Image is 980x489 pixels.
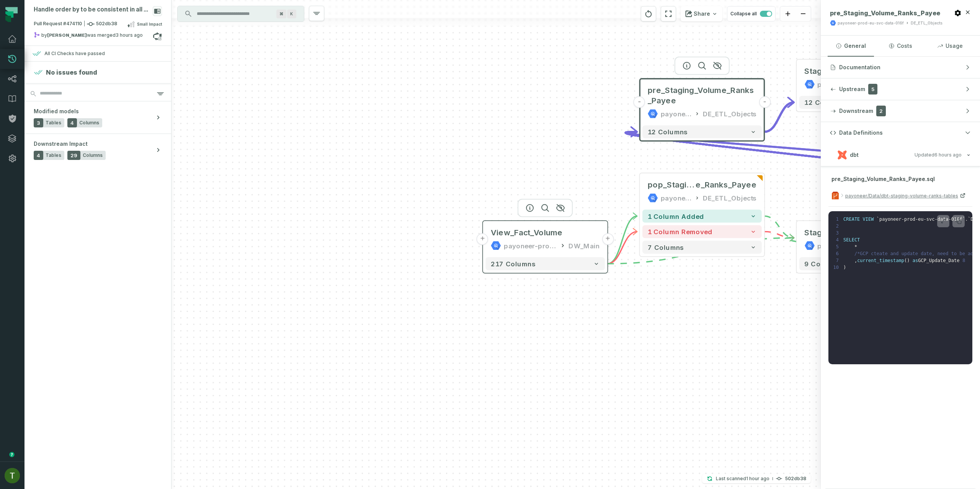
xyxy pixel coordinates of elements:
span: Downstream Impact [34,140,88,148]
span: Staging_Volume_Ranks [804,227,852,238]
span: e_Ranks_Payee [696,180,756,190]
span: current_timestamp [857,258,904,263]
button: Data Definitions [821,122,980,143]
g: Edge from cdbe2e2eb0395bc4f7ad296a7ef48da4 to dc7a7e1adf799800b335b636f5022441 [608,216,637,264]
span: Downstream [839,107,873,115]
h4: 502db38 [785,476,806,481]
span: 8 [960,257,970,264]
div: DE_ETL_Objects [703,109,757,119]
span: 1 column added [648,212,704,220]
span: 3 [833,230,843,236]
button: zoom in [780,7,795,21]
span: Data Definitions [839,129,883,137]
span: 2 [833,223,843,230]
span: 4 [34,151,43,160]
span: SELECT [843,237,860,243]
strong: Hilla Regev (hillare@payoneer.com) [47,33,87,37]
span: 4 [833,236,843,243]
div: payoneer-prod-eu-svc-data-016f [661,109,692,119]
span: ` [877,217,879,222]
span: Staging_Volum [804,66,852,77]
span: Columns [79,120,99,126]
span: Press ⌘ + K to focus the search bar [287,10,296,18]
g: Edge from dc7a7e1adf799800b335b636f5022441 to 5869c6e49f04cfd42fccaa3539847d36 [764,216,794,238]
span: 4 [67,118,77,127]
span: 29 [67,151,80,160]
button: - [759,96,770,108]
button: Share [681,6,722,21]
g: Edge from cdbe2e2eb0395bc4f7ad296a7ef48da4 to dc7a7e1adf799800b335b636f5022441 [608,231,637,264]
button: - [634,96,645,108]
g: Edge from bec80d41bab54233d8433bcabee49c78 to 535c3a6da068ed7ca8d1a030fff411e5 [764,103,794,132]
span: 1 column removed [648,228,712,235]
div: payoneer-prod-eu-svc-data-016f [817,240,849,251]
span: 5 [833,243,843,250]
span: Tables [46,152,61,158]
span: payoneer/Data/dbt-staging-volume-ranks-tables [845,192,958,199]
p: Last scanned [716,475,769,482]
div: Handle order by to be consistent in all places [34,6,150,13]
button: + [477,233,488,245]
span: ) [843,265,846,270]
h4: No issues found [46,68,97,77]
span: ( [904,258,907,263]
span: VIEW [863,217,874,222]
span: pre_Staging_Volume_Ranks_Payee [830,9,940,17]
div: by was merged [34,32,153,41]
span: 6 [833,250,843,257]
a: View on azure_repos [153,32,162,41]
relative-time: Aug 25, 2025, 4:26 PM GMT+3 [746,476,769,481]
button: zoom out [795,7,811,21]
span: 2 [876,106,886,116]
span: Press ⌘ + K to focus the search bar [276,10,286,18]
span: 1 [833,216,843,223]
span: ) [907,258,910,263]
span: pre_Staging_Volume_Ranks_Payee [648,85,757,106]
button: Documentation [821,57,980,78]
div: Staging_Volume_Ranks_Payee_All_Pop [804,227,913,238]
div: DE_ETL_Objects [911,20,942,26]
span: 3 [34,118,43,127]
div: Staging_Volume_Ranks_Payee [804,66,913,77]
div: payoneer-prod-eu-svc-data-016f [504,240,557,251]
span: Pull Request #474110 502db38 [34,20,117,28]
button: Collapse all [727,6,776,21]
div: View_Fact_Volume [491,227,563,238]
div: payoneer-prod-eu-svc-data-016f [661,193,692,203]
button: Modified models3Tables4Columns [24,101,171,134]
div: Tooltip anchor [8,451,15,458]
button: Downstream Impact4Tables29Columns [24,134,171,166]
span: 12 columns [648,128,688,135]
span: Upstream [839,85,865,93]
span: . [965,217,968,222]
div: payoneer-prod-eu-svc-data-016f [838,20,904,26]
button: General [828,36,874,56]
span: dbt [850,151,859,159]
span: pre_Staging_Volume_Ranks_Payee.sql [831,176,935,182]
span: 7 [833,257,843,264]
img: avatar of Tomer Galun [5,468,20,483]
a: payoneer/Data/dbt-staging-volume-ranks-tables [845,189,966,202]
span: 217 columns [491,260,536,267]
div: pop_Staging_Volume_Ranks_Payee [648,180,757,190]
div: All CI Checks have passed [44,51,105,57]
span: payoneer-prod-eu-svc-data-016f [879,217,962,222]
div: DW_Main [568,240,599,251]
span: Modified models [34,108,79,115]
span: Tables [46,120,61,126]
span: Small Impact [137,21,162,27]
span: 5 [868,84,877,95]
span: ` [968,217,970,222]
button: Downstream2 [821,100,980,122]
span: pop_Staging_Volum [648,180,696,190]
span: , [854,258,857,263]
button: Usage [927,36,973,56]
button: + [602,233,613,245]
span: Updated [915,152,962,158]
span: Columns [83,152,103,158]
span: 9 columns [804,260,841,267]
relative-time: Aug 25, 2025, 2:57 PM GMT+3 [116,32,143,38]
div: dbtUpdated[DATE] 11:50:42 AM [821,166,980,372]
button: Last scanned[DATE] 4:26:17 PM502db38 [702,474,811,483]
span: CREATE [843,217,860,222]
